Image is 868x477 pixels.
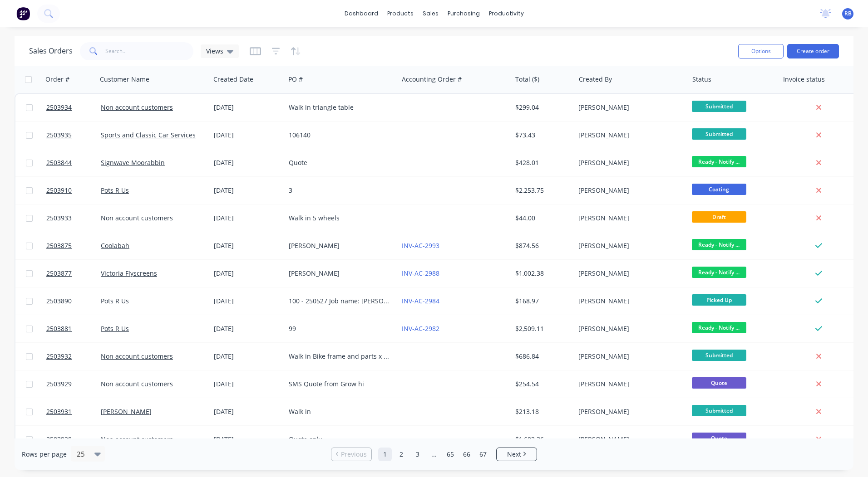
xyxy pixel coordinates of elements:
span: Submitted [692,350,746,361]
div: [DATE] [214,324,281,333]
span: Views [206,46,223,56]
div: [PERSON_NAME] [578,352,679,361]
a: 2503881 [46,315,101,342]
a: 2503928 [46,426,101,453]
div: $168.97 [515,297,568,306]
div: 106140 [289,131,390,140]
span: Previous [341,450,367,459]
a: Page 2 [395,448,408,461]
div: [DATE] [214,103,281,112]
span: Quote [692,377,746,389]
div: $2,253.75 [515,186,568,195]
span: 2503881 [46,324,72,333]
div: [DATE] [214,407,281,416]
div: Quote only [289,435,390,444]
a: 2503844 [46,149,101,176]
div: Customer Name [100,75,149,84]
div: Quote [289,158,390,167]
a: Victoria Flyscreens [101,269,157,277]
a: Non account customers [101,435,173,443]
div: Status [692,75,711,84]
a: 2503932 [46,343,101,370]
div: $44.00 [515,214,568,223]
a: 2503934 [46,94,101,121]
div: [DATE] [214,352,281,361]
div: [PERSON_NAME] [578,269,679,278]
div: $2,509.11 [515,324,568,333]
div: [DATE] [214,241,281,250]
div: Accounting Order # [402,75,462,84]
a: Page 65 [444,448,457,461]
span: Next [507,450,521,459]
a: [PERSON_NAME] [101,407,152,416]
div: [DATE] [214,158,281,167]
span: Ready - Notify ... [692,156,746,167]
span: 2503929 [46,380,72,389]
a: INV-AC-2984 [402,297,439,305]
a: Jump forward [427,448,441,461]
a: Next page [497,450,537,459]
span: 2503935 [46,131,72,140]
span: Quote [692,433,746,444]
a: Coolabah [101,241,129,250]
div: [DATE] [214,435,281,444]
div: products [383,7,418,20]
span: Ready - Notify ... [692,322,746,333]
button: Create order [787,44,839,58]
div: [DATE] [214,297,281,306]
button: Options [738,44,784,58]
a: Non account customers [101,214,173,222]
span: 2503877 [46,269,72,278]
div: 100 - 250527 Job name: [PERSON_NAME] [289,297,390,306]
div: [PERSON_NAME] [578,186,679,195]
span: 2503932 [46,352,72,361]
div: sales [418,7,443,20]
a: 2503933 [46,204,101,232]
div: Walk in [289,407,390,416]
div: productivity [484,7,528,20]
span: Rows per page [22,450,67,459]
div: Created Date [213,75,253,84]
a: Previous page [331,450,371,459]
span: Draft [692,211,746,223]
div: [DATE] [214,380,281,389]
div: [PERSON_NAME] [578,324,679,333]
a: Page 1 is your current page [378,448,392,461]
a: Page 66 [460,448,473,461]
a: Non account customers [101,380,173,388]
div: [DATE] [214,214,281,223]
a: INV-AC-2988 [402,269,439,277]
div: $874.56 [515,241,568,250]
div: $1,603.36 [515,435,568,444]
span: Ready - Notify ... [692,267,746,278]
a: Pots R Us [101,297,129,305]
div: [PERSON_NAME] [578,131,679,140]
span: Submitted [692,101,746,112]
div: [PERSON_NAME] [578,297,679,306]
div: [PERSON_NAME] [289,241,390,250]
a: Non account customers [101,103,173,112]
input: Search... [105,42,194,60]
div: [PERSON_NAME] [578,103,679,112]
div: [PERSON_NAME] [578,435,679,444]
div: $73.43 [515,131,568,140]
a: Pots R Us [101,324,129,333]
a: Sports and Classic Car Services [101,131,196,139]
a: Page 3 [411,448,424,461]
span: 2503890 [46,297,72,306]
span: 2503933 [46,214,72,223]
span: 2503931 [46,407,72,416]
div: [DATE] [214,186,281,195]
div: Order # [45,75,69,84]
div: SMS Quote from Grow hi [289,380,390,389]
a: 2503935 [46,122,101,149]
div: PO # [288,75,303,84]
a: INV-AC-2982 [402,324,439,333]
span: 2503844 [46,158,72,167]
div: 3 [289,186,390,195]
div: $299.04 [515,103,568,112]
div: 99 [289,324,390,333]
a: Pots R Us [101,186,129,195]
div: [PERSON_NAME] [578,214,679,223]
div: [DATE] [214,131,281,140]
